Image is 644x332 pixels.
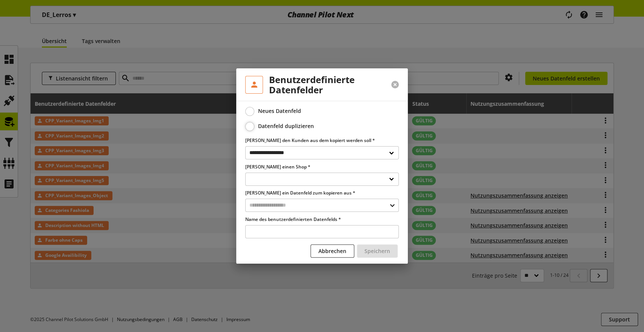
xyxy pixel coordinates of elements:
button: Speichern [357,244,398,258]
h2: Benutzerdefinierte Datenfelder [269,74,373,95]
div: Neues Datenfeld [258,108,301,114]
label: [PERSON_NAME] ein Datenfeld zum kopieren aus * [245,190,399,196]
button: Abbrechen [310,244,354,258]
span: [PERSON_NAME] einen Shop * [245,164,310,170]
span: Abbrechen [318,247,346,255]
div: Datenfeld duplizieren [258,123,314,130]
span: Name des benutzerdefinierten Datenfelds * [245,216,341,222]
span: Speichern [364,247,390,255]
div: Wähle ein Datenfeld zum kopieren aus * [245,190,399,212]
span: [PERSON_NAME] den Kunden aus dem kopiert werden soll * [245,137,375,144]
